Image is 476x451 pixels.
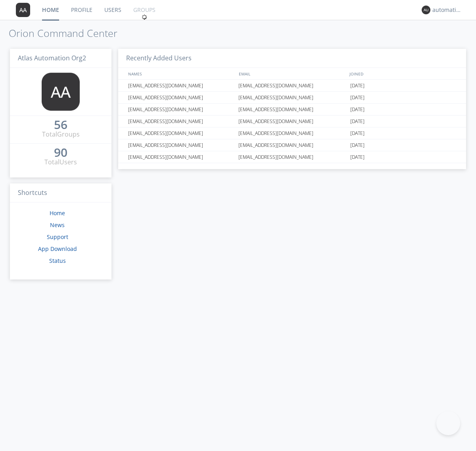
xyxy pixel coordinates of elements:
div: [EMAIL_ADDRESS][DOMAIN_NAME] [126,151,236,163]
span: [DATE] [350,104,365,116]
div: [EMAIL_ADDRESS][DOMAIN_NAME] [236,139,348,151]
div: automation+atlas+nodispatch+org2 [432,6,462,14]
span: [DATE] [350,92,365,104]
div: Total Groups [42,130,80,139]
h3: Shortcuts [10,183,111,203]
a: App Download [38,245,77,252]
div: [EMAIL_ADDRESS][DOMAIN_NAME] [236,80,348,91]
div: NAMES [126,68,235,79]
div: 56 [54,121,67,129]
img: 373638.png [422,6,430,14]
div: [EMAIL_ADDRESS][DOMAIN_NAME] [126,92,236,103]
a: 56 [54,121,67,130]
a: Home [50,209,65,217]
h3: Recently Added Users [118,49,466,68]
div: [EMAIL_ADDRESS][DOMAIN_NAME] [126,139,236,151]
img: spin.svg [142,14,147,20]
img: 373638.png [16,3,30,17]
div: [EMAIL_ADDRESS][DOMAIN_NAME] [236,92,348,103]
div: [EMAIL_ADDRESS][DOMAIN_NAME] [236,104,348,115]
div: [EMAIL_ADDRESS][DOMAIN_NAME] [236,116,348,127]
a: [EMAIL_ADDRESS][DOMAIN_NAME][EMAIL_ADDRESS][DOMAIN_NAME][DATE] [118,92,466,104]
img: 373638.png [42,73,80,111]
div: [EMAIL_ADDRESS][DOMAIN_NAME] [126,127,236,139]
a: [EMAIL_ADDRESS][DOMAIN_NAME][EMAIL_ADDRESS][DOMAIN_NAME][DATE] [118,80,466,92]
a: [EMAIL_ADDRESS][DOMAIN_NAME][EMAIL_ADDRESS][DOMAIN_NAME][DATE] [118,127,466,139]
div: 90 [54,148,67,156]
div: Total Users [44,158,77,167]
div: JOINED [347,68,459,79]
span: [DATE] [350,139,365,151]
div: [EMAIL_ADDRESS][DOMAIN_NAME] [236,151,348,163]
a: 90 [54,148,67,158]
div: [EMAIL_ADDRESS][DOMAIN_NAME] [236,127,348,139]
a: [EMAIL_ADDRESS][DOMAIN_NAME][EMAIL_ADDRESS][DOMAIN_NAME][DATE] [118,139,466,151]
span: Atlas Automation Org2 [18,54,86,62]
span: [DATE] [350,80,365,92]
a: News [50,221,65,229]
div: [EMAIL_ADDRESS][DOMAIN_NAME] [126,116,236,127]
a: Support [47,233,68,241]
div: [EMAIL_ADDRESS][DOMAIN_NAME] [126,104,236,115]
div: EMAIL [237,68,347,79]
a: [EMAIL_ADDRESS][DOMAIN_NAME][EMAIL_ADDRESS][DOMAIN_NAME][DATE] [118,116,466,127]
div: [EMAIL_ADDRESS][DOMAIN_NAME] [126,80,236,91]
a: Status [49,257,66,264]
span: [DATE] [350,151,365,163]
span: [DATE] [350,127,365,139]
iframe: Toggle Customer Support [436,411,460,435]
a: [EMAIL_ADDRESS][DOMAIN_NAME][EMAIL_ADDRESS][DOMAIN_NAME][DATE] [118,104,466,116]
span: [DATE] [350,116,365,127]
a: [EMAIL_ADDRESS][DOMAIN_NAME][EMAIL_ADDRESS][DOMAIN_NAME][DATE] [118,151,466,163]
